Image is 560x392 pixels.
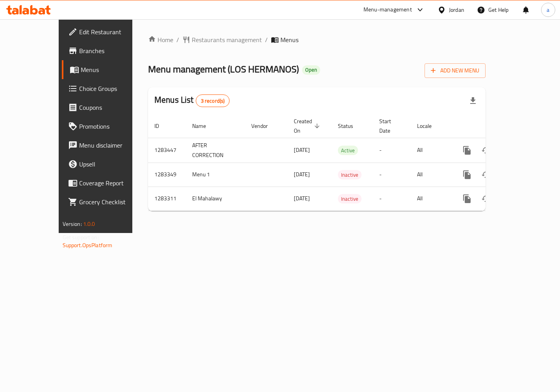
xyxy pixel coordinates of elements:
span: Inactive [338,170,362,179]
a: Support.OpsPlatform [63,240,113,250]
span: Locale [417,121,442,131]
span: a [547,6,549,14]
td: 1283349 [148,163,186,187]
td: Menu 1 [186,163,245,187]
span: Active [338,146,358,155]
a: Edit Restaurant [62,22,152,41]
li: / [265,35,268,44]
button: Add New Menu [425,63,486,78]
button: Change Status [477,141,495,160]
span: Vendor [251,121,278,131]
span: Start Date [379,116,401,135]
span: Coupons [79,103,146,112]
span: Get support on: [63,232,99,242]
h2: Menus List [154,94,230,107]
a: Choice Groups [62,79,152,98]
div: Open [302,65,320,75]
a: Upsell [62,155,152,174]
button: more [458,141,477,160]
span: Menu management ( LOS HERMANOS ) [148,60,299,78]
div: Jordan [449,6,464,14]
a: Grocery Checklist [62,192,152,211]
div: Active [338,146,358,155]
td: AFTER CORRECTION [186,138,245,163]
div: Menu-management [363,5,412,15]
span: Add New Menu [431,66,479,76]
span: Created On [294,116,322,135]
span: Version: [63,219,82,229]
td: All [411,138,451,163]
td: El Mahalawy [186,187,245,211]
span: Choice Groups [79,84,146,93]
a: Restaurants management [182,35,262,44]
span: Promotions [79,122,146,131]
span: Menu disclaimer [79,141,146,150]
div: Inactive [338,194,362,203]
span: [DATE] [294,193,310,203]
span: Open [302,67,320,73]
td: All [411,163,451,187]
a: Coverage Report [62,174,152,192]
table: enhanced table [148,114,540,211]
td: - [373,187,411,211]
span: Status [338,121,363,131]
div: Inactive [338,170,362,179]
span: Name [192,121,216,131]
span: Coverage Report [79,178,146,188]
span: ID [154,121,169,131]
th: Actions [451,114,540,138]
button: Change Status [477,165,495,184]
span: 3 record(s) [196,97,230,105]
a: Menu disclaimer [62,136,152,155]
span: Menus [81,65,146,74]
li: / [176,35,179,44]
span: Inactive [338,194,362,203]
nav: breadcrumb [148,35,486,44]
span: Menus [280,35,299,44]
span: [DATE] [294,145,310,155]
button: more [458,165,477,184]
span: 1.0.0 [83,219,95,229]
a: Menus [62,60,152,79]
button: Change Status [477,189,495,208]
span: Restaurants management [192,35,262,44]
a: Home [148,35,173,44]
td: - [373,138,411,163]
td: - [373,163,411,187]
span: Grocery Checklist [79,197,146,207]
td: All [411,187,451,211]
td: 1283311 [148,187,186,211]
a: Branches [62,41,152,60]
div: Total records count [196,94,230,107]
a: Promotions [62,117,152,136]
span: Edit Restaurant [79,27,146,37]
button: more [458,189,477,208]
span: Upsell [79,159,146,169]
div: Export file [464,91,482,110]
span: Branches [79,46,146,55]
td: 1283447 [148,138,186,163]
span: [DATE] [294,169,310,179]
a: Coupons [62,98,152,117]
